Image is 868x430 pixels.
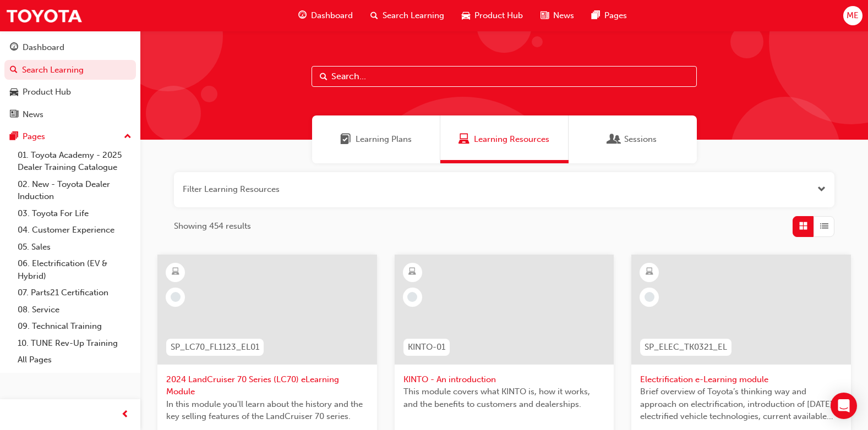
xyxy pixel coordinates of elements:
[13,335,136,352] a: 10. TUNE Rev-Up Training
[13,147,136,176] a: 01. Toyota Academy - 2025 Dealer Training Catalogue
[298,9,307,23] span: guage-icon
[166,398,368,423] span: In this module you'll learn about the history and the key selling features of the LandCruiser 70 ...
[13,239,136,256] a: 05. Sales
[4,82,136,102] a: Product Hub
[10,110,18,120] span: news-icon
[583,4,636,27] a: pages-iconPages
[124,130,132,144] span: up-icon
[370,9,378,23] span: search-icon
[458,133,470,146] span: Learning Resources
[474,9,523,22] span: Product Hub
[383,9,444,22] span: Search Learning
[13,351,136,368] a: All Pages
[604,9,627,22] span: Pages
[320,70,327,83] span: Search
[645,341,727,354] span: SP_ELEC_TK0321_EL
[311,9,353,22] span: Dashboard
[13,176,136,205] a: 02. New - Toyota Dealer Induction
[13,205,136,222] a: 03. Toyota For Life
[541,9,549,23] span: news-icon
[817,183,826,196] button: Open the filter
[171,292,181,302] span: learningRecordVerb_NONE-icon
[10,43,18,53] span: guage-icon
[624,133,657,146] span: Sessions
[408,341,445,354] span: KINTO-01
[23,130,45,143] div: Pages
[362,4,453,27] a: search-iconSearch Learning
[312,115,440,163] a: Learning PlansLearning Plans
[646,265,653,279] span: learningResourceType_ELEARNING-icon
[645,292,654,302] span: learningRecordVerb_NONE-icon
[569,115,697,163] a: SessionsSessions
[13,284,136,301] a: 07. Parts21 Certification
[640,373,842,386] span: Electrification e-Learning module
[4,60,136,80] a: Search Learning
[408,265,416,279] span: learningResourceType_ELEARNING-icon
[23,108,43,121] div: News
[799,220,807,233] span: Grid
[4,126,136,147] button: Pages
[847,9,859,22] span: ME
[6,3,83,28] img: Trak
[403,385,605,410] span: This module covers what KINTO is, how it works, and the benefits to customers and dealerships.
[10,87,18,97] span: car-icon
[820,220,828,233] span: List
[609,133,620,146] span: Sessions
[592,9,600,23] span: pages-icon
[10,65,18,75] span: search-icon
[4,35,136,126] button: DashboardSearch LearningProduct HubNews
[23,86,71,98] div: Product Hub
[553,9,574,22] span: News
[4,37,136,58] a: Dashboard
[4,104,136,125] a: News
[340,133,351,146] span: Learning Plans
[403,373,605,386] span: KINTO - An introduction
[23,41,64,54] div: Dashboard
[13,222,136,239] a: 04. Customer Experience
[407,292,417,302] span: learningRecordVerb_NONE-icon
[13,255,136,284] a: 06. Electrification (EV & Hybrid)
[831,393,857,419] div: Open Intercom Messenger
[356,133,412,146] span: Learning Plans
[166,373,368,398] span: 2024 LandCruiser 70 Series (LC70) eLearning Module
[843,6,862,25] button: ME
[171,341,259,354] span: SP_LC70_FL1123_EL01
[174,220,251,233] span: Showing 454 results
[474,133,549,146] span: Learning Resources
[532,4,583,27] a: news-iconNews
[440,115,569,163] a: Learning ResourcesLearning Resources
[290,4,362,27] a: guage-iconDashboard
[640,385,842,423] span: Brief overview of Toyota’s thinking way and approach on electrification, introduction of [DATE] e...
[312,66,697,87] input: Search...
[13,301,136,318] a: 08. Service
[462,9,470,23] span: car-icon
[10,132,18,142] span: pages-icon
[13,318,136,335] a: 09. Technical Training
[172,265,179,279] span: learningResourceType_ELEARNING-icon
[121,408,129,422] span: prev-icon
[453,4,532,27] a: car-iconProduct Hub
